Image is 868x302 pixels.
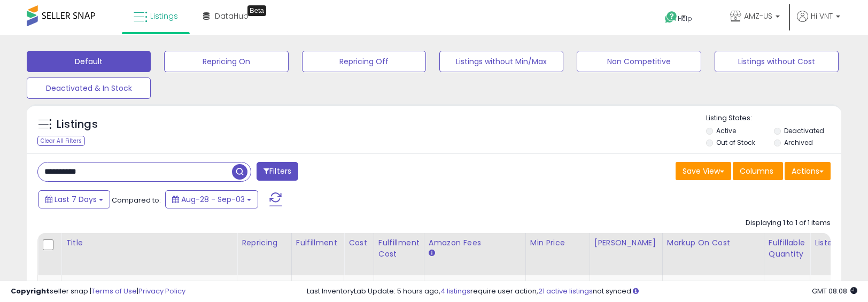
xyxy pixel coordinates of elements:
div: Tooltip anchor [247,5,266,16]
button: Repricing Off [302,51,426,72]
button: Columns [733,162,783,180]
i: Get Help [664,11,678,24]
div: Repricing [242,237,287,249]
a: Help [656,3,713,35]
button: Filters [257,162,298,181]
div: Title [66,237,232,249]
button: Non Competitive [577,51,701,72]
th: The percentage added to the cost of goods (COGS) that forms the calculator for Min & Max prices. [662,233,764,275]
button: Listings without Cost [715,51,839,72]
span: AMZ-US [744,11,772,21]
div: [PERSON_NAME] [594,237,658,249]
span: Columns [740,166,773,176]
div: Clear All Filters [37,136,85,146]
div: Amazon Fees [429,237,521,249]
button: Repricing On [164,51,288,72]
span: Last 7 Days [55,194,97,205]
button: Last 7 Days [38,190,110,208]
div: seller snap | | [11,286,185,297]
span: 2025-09-11 08:08 GMT [812,286,857,296]
span: DataHub [215,11,249,21]
label: Deactivated [784,126,824,135]
label: Active [716,126,736,135]
strong: Copyright [11,286,50,296]
span: Aug-28 - Sep-03 [181,194,245,205]
div: Last InventoryLab Update: 5 hours ago, require user action, not synced. [307,286,857,297]
a: Hi VNT [797,11,840,35]
span: Help [678,14,692,23]
button: Aug-28 - Sep-03 [165,190,258,208]
label: Out of Stock [716,138,755,147]
span: Hi VNT [811,11,833,21]
a: 21 active listings [538,286,593,296]
h5: Listings [57,117,98,132]
div: Fulfillment Cost [378,237,420,260]
button: Listings without Min/Max [439,51,563,72]
div: Fulfillment [296,237,339,249]
p: Listing States: [706,113,841,123]
a: Terms of Use [91,286,137,296]
button: Save View [676,162,731,180]
button: Actions [785,162,831,180]
button: Default [27,51,151,72]
label: Archived [784,138,813,147]
a: Privacy Policy [138,286,185,296]
a: 4 listings [440,286,470,296]
div: Fulfillable Quantity [769,237,805,260]
button: Deactivated & In Stock [27,78,151,99]
div: Min Price [530,237,585,249]
span: Compared to: [112,195,161,205]
div: Cost [348,237,369,249]
span: Listings [150,11,178,21]
div: Markup on Cost [667,237,759,249]
small: Amazon Fees. [429,249,435,258]
div: Displaying 1 to 1 of 1 items [746,218,831,228]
